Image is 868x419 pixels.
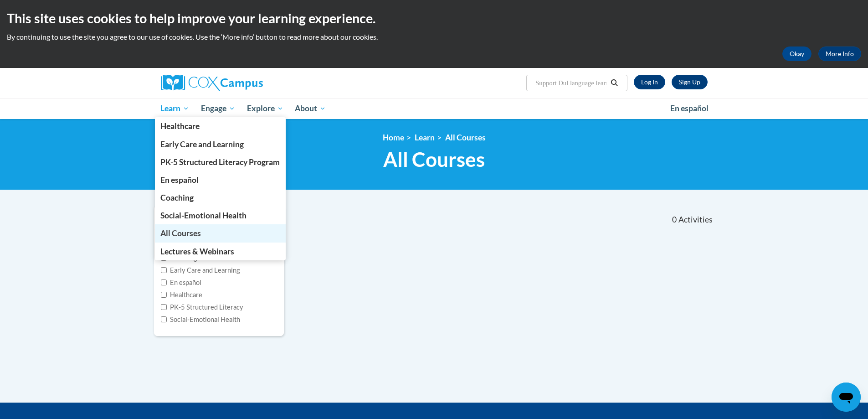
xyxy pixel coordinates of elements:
a: All Courses [155,224,286,242]
iframe: Button to launch messaging window [832,383,861,412]
a: Learn [155,98,195,119]
span: Healthcare [160,121,200,131]
a: PK-5 Structured Literacy Program [155,153,286,171]
span: 0 [672,215,677,225]
a: En español [664,99,714,118]
a: Social-Emotional Health [155,207,286,224]
input: Checkbox for Options [161,267,167,273]
span: En español [670,103,709,113]
a: Learn [415,133,435,142]
span: En español [160,175,199,185]
span: PK-5 Structured Literacy Program [160,157,280,167]
a: All Courses [445,133,486,142]
label: En español [161,278,201,288]
span: All Courses [383,147,485,171]
span: Early Care and Learning [160,140,244,149]
a: Coaching [155,189,286,207]
a: Early Care and Learning [155,135,286,153]
span: Activities [678,215,713,225]
h2: This site uses cookies to help improve your learning experience. [7,9,861,27]
span: Engage [201,103,235,114]
a: En español [155,171,286,189]
a: Explore [241,98,289,119]
a: Engage [195,98,241,119]
label: PK-5 Structured Literacy [161,302,243,312]
label: Early Care and Learning [161,265,240,275]
p: By continuing to use the site you agree to our use of cookies. Use the ‘More info’ button to read... [7,32,861,42]
span: Learn [160,103,189,114]
label: Healthcare [161,290,202,300]
a: More Info [818,47,861,61]
span: Explore [247,103,283,114]
button: Okay [782,47,812,61]
label: Social-Emotional Health [161,315,240,325]
span: Coaching [160,193,194,202]
a: Lectures & Webinars [155,243,286,260]
span: Lectures & Webinars [160,247,234,256]
span: All Courses [160,228,201,238]
input: Checkbox for Options [161,304,167,310]
input: Checkbox for Options [161,292,167,298]
a: Healthcare [155,117,286,135]
div: Main menu [147,98,721,119]
input: Checkbox for Options [161,316,167,322]
a: Cox Campus [161,75,334,91]
span: Social-Emotional Health [160,211,247,220]
a: Register [672,75,708,89]
a: About [289,98,332,119]
span: About [295,103,326,114]
a: Log In [634,75,665,89]
input: Search Courses [534,78,607,88]
a: Home [383,133,404,142]
img: Cox Campus [161,75,263,91]
input: Checkbox for Options [161,279,167,285]
button: Search [607,78,621,88]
